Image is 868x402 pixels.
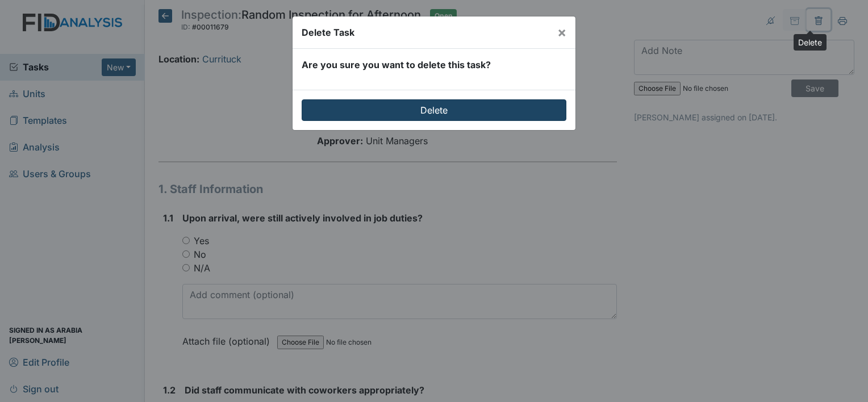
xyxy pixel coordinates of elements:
[302,99,566,121] input: Delete
[794,34,827,51] div: Delete
[557,24,566,40] span: ×
[548,16,575,48] button: Close
[302,59,491,70] strong: Are you sure you want to delete this task?
[302,26,354,39] div: Delete Task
